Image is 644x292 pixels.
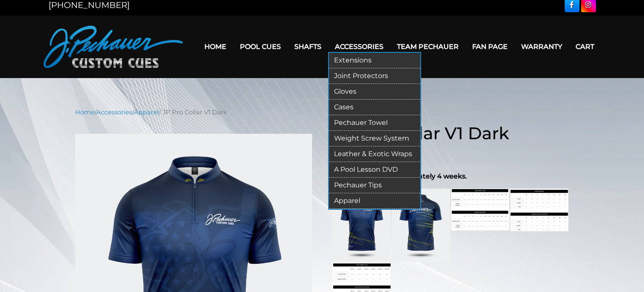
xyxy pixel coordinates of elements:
a: Home [75,108,95,116]
a: Home [198,36,233,57]
h1: JP Pro Collar V1 Dark [332,123,569,143]
a: Accessories [328,36,390,57]
a: A Pool Lesson DVD [329,162,420,178]
a: Shafts [288,36,328,57]
a: Fan Page [465,36,514,57]
a: Team Pechauer [390,36,465,57]
a: Pool Cues [233,36,288,57]
a: Accessories [96,108,132,116]
a: Leather & Exotic Wraps [329,146,420,162]
a: Cart [569,36,601,57]
a: Weight Screw System [329,131,420,146]
a: Cases [329,100,420,115]
a: Apparel [329,193,420,209]
nav: Breadcrumb [75,108,569,117]
a: Joint Protectors [329,68,420,84]
a: Extensions [329,53,420,68]
a: Warranty [514,36,569,57]
a: Pechauer Towel [329,115,420,131]
a: Pechauer Tips [329,178,420,193]
a: Apparel [134,108,159,116]
a: Gloves [329,84,420,100]
img: Pechauer Custom Cues [43,26,183,68]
